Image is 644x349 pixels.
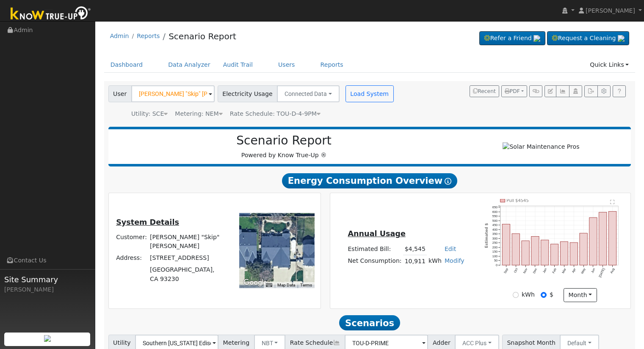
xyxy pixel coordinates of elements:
rect: onclick="" [580,233,587,265]
input: $ [541,292,547,298]
a: Request a Cleaning [547,31,629,46]
label: kWh [522,290,535,299]
td: [STREET_ADDRESS] [149,252,228,264]
a: Help Link [613,85,626,97]
a: Quick Links [583,57,635,73]
td: [PERSON_NAME] "Skip" [PERSON_NAME] [149,231,228,252]
text: 250 [492,241,498,245]
a: Edit [445,245,456,252]
a: Scenario Report [169,31,236,41]
span: Scenarios [339,315,400,330]
button: Keyboard shortcuts [266,282,272,288]
span: Energy Consumption Overview [282,173,457,188]
span: Alias: D-CARE [230,110,321,117]
text: Estimated $ [485,223,489,248]
text: Apr [571,267,577,274]
text: 150 [492,250,498,254]
text: 600 [492,210,498,214]
td: Address: [115,252,149,264]
td: [GEOGRAPHIC_DATA], CA 93230 [149,264,228,285]
rect: onclick="" [609,211,616,265]
rect: onclick="" [589,218,597,265]
rect: onclick="" [561,242,568,265]
a: Refer a Friend [479,31,545,46]
rect: onclick="" [551,244,558,265]
text: May [580,267,586,275]
span: PDF [505,88,520,94]
span: Site Summary [4,274,91,285]
a: Dashboard [104,57,149,73]
img: retrieve [44,335,51,342]
text: Jun [590,267,596,274]
button: Generate Report Link [529,85,542,97]
label: $ [550,290,553,299]
u: Annual Usage [348,229,405,238]
h2: Scenario Report [117,134,451,148]
td: $4,545 [403,243,427,255]
button: Multi-Series Graph [556,85,569,97]
rect: onclick="" [570,243,578,265]
rect: onclick="" [541,240,549,265]
img: Solar Maintenance Pros [503,142,579,151]
text: 0 [496,263,498,267]
i: Show Help [445,178,451,185]
div: [PERSON_NAME] [4,285,91,294]
u: System Details [116,218,179,226]
text: 50 [494,259,498,262]
div: Powered by Know True-Up ® [113,134,456,160]
span: [PERSON_NAME] [586,7,635,14]
text: Feb [552,267,557,274]
text: [DATE] [598,267,606,278]
a: Reports [137,33,160,39]
img: Google [241,277,269,288]
input: Select a User [131,85,215,102]
text: 400 [492,228,498,232]
span: User [108,85,132,102]
text: 450 [492,223,498,227]
a: Audit Trail [217,57,259,73]
text: 550 [492,214,498,218]
input: kWh [513,292,519,298]
td: kWh [427,255,443,267]
button: Recent [470,85,499,97]
text: Aug [610,267,616,274]
text: 200 [492,245,498,249]
text: Nov [522,267,528,274]
text: Oct [513,267,519,273]
a: Modify [445,257,464,264]
text: 650 [492,205,498,209]
a: Terms (opens in new tab) [300,283,312,287]
td: Customer: [115,231,149,252]
button: Connected Data [277,85,340,102]
rect: onclick="" [512,234,520,265]
button: Map Data [277,282,295,288]
img: Know True-Up [6,5,95,24]
rect: onclick="" [599,212,607,265]
button: month [564,288,597,303]
text: Mar [561,267,567,274]
text: 350 [492,232,498,236]
rect: onclick="" [502,224,510,265]
a: Users [272,57,301,73]
td: Estimated Bill: [346,243,403,255]
a: Reports [314,57,350,73]
button: Load System [345,85,394,102]
a: Admin [110,33,129,39]
text:  [610,199,615,204]
div: Metering: NEM [175,109,222,118]
a: Data Analyzer [162,57,217,73]
text: 300 [492,237,498,240]
text: 500 [492,219,498,223]
text: Dec [532,267,538,274]
button: PDF [501,85,527,97]
button: Edit User [544,85,556,97]
button: Export Interval Data [584,85,597,97]
td: 10,911 [403,255,427,267]
button: Settings [597,85,611,97]
img: retrieve [618,35,625,42]
rect: onclick="" [522,241,529,265]
button: Login As [569,85,582,97]
td: Net Consumption: [346,255,403,267]
text: Pull $4545 [507,198,529,203]
rect: onclick="" [531,237,539,265]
